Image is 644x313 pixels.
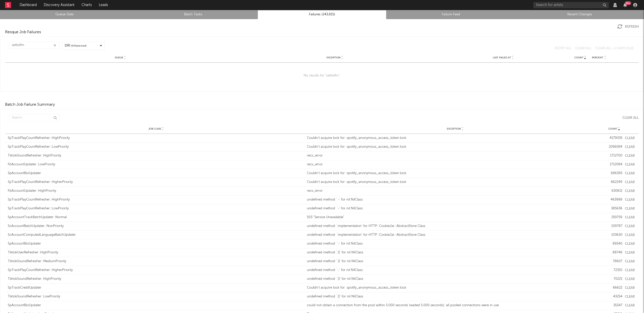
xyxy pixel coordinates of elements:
[625,181,635,184] button: Clear
[625,260,635,263] button: Clear
[8,188,304,193] div: FbAccountUpdater::HighPriority
[625,172,635,175] button: Clear
[8,171,304,176] div: SpAccountBioUpdater
[606,162,622,167] div: 1712084
[625,269,635,272] button: Clear
[606,197,622,202] div: 463988
[625,225,635,228] button: Clear
[8,136,304,141] div: SpTrackPlayCountRefresher::HighPriority
[606,268,622,273] div: 72310
[8,294,304,299] div: TiktokSoundRefresher::LowPriority
[8,232,304,238] div: ScAccountComputedLanguageBatchUpdater
[625,163,635,166] button: Clear
[625,145,635,149] button: Clear
[518,12,641,18] a: Recent Changes
[625,1,631,5] div: 99 +
[8,215,304,220] div: SpAccountTrackBatchUpdater::Normal
[8,268,304,273] div: SpTrackPlayCountRefresher::HigherPriority
[9,42,59,49] input: Search...
[307,241,603,246] div: undefined method `-' for nil:NilClass
[148,127,161,130] span: Job Class
[8,153,304,158] div: TiktokSoundRefresher::HighPriority
[8,285,304,290] div: SpTrackCreditUpdater
[608,127,617,130] span: Count
[606,136,622,141] div: 4179035
[115,56,123,59] span: Queue
[8,241,304,246] div: SpAccountBioUpdater
[307,136,603,141] div: Couldn't acquire lock for: spotify_anonymous_access_token:lock
[3,12,126,18] a: Queue Stats
[8,162,304,167] div: FbAccountUpdater::LowPriority
[8,277,304,282] div: TiktokSoundRefresher::HighPriority
[575,47,591,50] button: Clear All
[533,2,609,8] input: Search for artists
[8,206,304,211] div: SpTrackPlayCountRefresher::LowPriority
[555,47,571,50] button: Retry All
[389,12,512,18] a: Failure Feed
[606,303,622,308] div: 35347
[606,294,622,299] div: 43254
[307,153,603,158] div: recv_error
[8,197,304,202] div: SpTrackPlayCountRefresher::HighPriority
[606,224,622,229] div: 109787
[8,144,304,149] div: SpTrackPlayCountRefresher::LowPriority
[625,242,635,246] button: Clear
[606,232,622,238] div: 103630
[606,215,622,220] div: 259759
[617,24,639,29] button: Refresh
[327,56,341,59] span: Exception
[307,285,603,290] div: Couldn't acquire lock for: spotify_anonymous_access_token:lock
[71,44,87,48] span: ( 0 / 0 selected)
[493,56,511,59] span: Last Failed At
[619,116,639,120] button: Clear All
[307,259,603,264] div: undefined method `[]' for nil:NilClass
[307,224,603,229] div: undefined method `implementation' for HTTP::CookieJar::AbstractStore:Class
[307,206,603,211] div: undefined method `-' for nil:NilClass
[307,250,603,255] div: undefined method `[]' for nil:NilClass
[8,250,304,255] div: TiktokUserRefresher::HighPriority
[307,232,603,238] div: undefined method `implementation' for HTTP::CookieJar::AbstractStore:Class
[625,207,635,210] button: Clear
[307,144,603,149] div: Couldn't acquire lock for: spotify_anonymous_access_token:lock
[625,233,635,237] button: Clear
[307,197,603,202] div: undefined method `-' for nil:NilClass
[625,154,635,158] button: Clear
[260,12,384,18] a: Failures (243,815)
[606,153,622,158] div: 1712700
[5,63,639,89] div: No results for " setlistfm ".
[307,171,603,176] div: Couldn't acquire lock for: spotify_anonymous_access_token:lock
[606,241,622,246] div: 89540
[606,188,622,193] div: 630611
[623,3,627,7] button: 99+
[606,250,622,255] div: 88746
[447,127,461,130] span: Exception
[8,180,304,185] div: SpTrackPlayCountRefresher::HigherPriority
[9,114,59,121] input: Search...
[8,224,304,229] div: ScAccountBatchUpdater::NonPriority
[625,137,635,140] button: Clear
[625,304,635,307] button: Clear
[8,303,304,308] div: SpAccountBioUpdater
[606,171,622,176] div: 686395
[307,180,603,185] div: Couldn't acquire lock for: spotify_anonymous_access_token:lock
[307,188,603,193] div: recv_error
[606,285,622,290] div: 66622
[307,294,603,299] div: undefined method `[]' for nil:NilClass
[595,47,634,50] button: Clear All > 2 Days Old
[625,278,635,281] button: Clear
[606,180,622,185] div: 662249
[625,295,635,298] button: Clear
[622,116,639,120] div: Clear All
[625,251,635,254] button: Clear
[625,216,635,219] button: Clear
[5,29,41,35] div: Resque Job Failures
[606,259,622,264] div: 78607
[625,198,635,202] button: Clear
[8,259,304,264] div: TiktokSoundRefresher::MediumPriority
[5,102,55,108] div: Batch Job Failure Summary
[307,215,603,220] div: 503 "Service Unavailable"
[132,12,255,18] a: Batch Tasks
[592,56,603,59] span: Percent
[65,43,87,48] div: DRI
[606,277,622,282] div: 70221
